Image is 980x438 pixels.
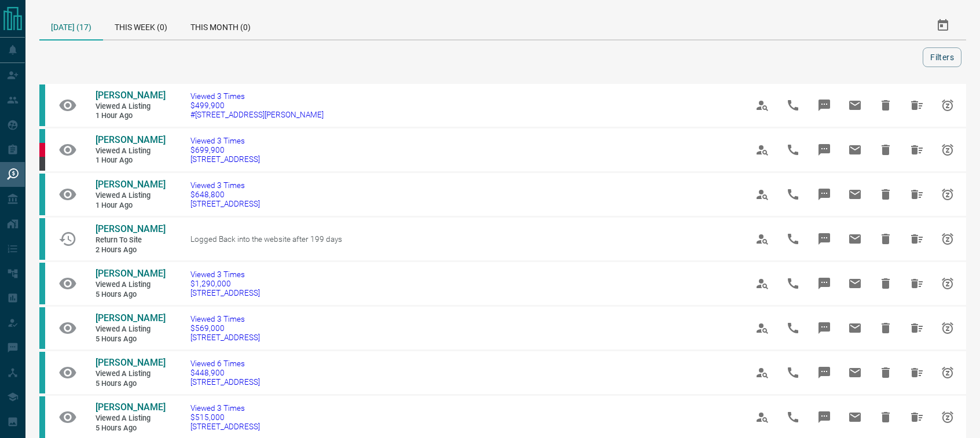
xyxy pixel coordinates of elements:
span: $699,900 [190,145,260,154]
span: Call [779,359,807,387]
span: Call [779,225,807,253]
span: View Profile [748,359,776,387]
span: Message [810,359,838,387]
span: $569,000 [190,323,260,333]
span: $448,900 [190,368,260,377]
span: Logged Back into the website after 199 days [190,234,342,244]
span: Viewed a Listing [96,414,165,424]
span: Snooze [934,181,961,208]
span: Call [779,181,807,208]
span: [PERSON_NAME] [96,268,166,279]
a: Viewed 3 Times$699,900[STREET_ADDRESS] [190,136,260,164]
div: [DATE] (17) [39,12,103,41]
span: Call [779,91,807,119]
span: 5 hours ago [96,290,165,300]
span: View Profile [748,403,776,431]
span: $499,900 [190,101,324,110]
span: 1 hour ago [96,156,165,165]
span: Viewed 3 Times [190,403,260,413]
span: Viewed 6 Times [190,359,260,368]
span: Hide All from Kata Loi [903,403,931,431]
span: Hide [872,91,900,119]
span: Snooze [934,225,961,253]
div: condos.ca [39,218,45,260]
a: [PERSON_NAME] [96,179,165,191]
a: Viewed 3 Times$648,800[STREET_ADDRESS] [190,181,260,208]
a: Viewed 3 Times$499,900#[STREET_ADDRESS][PERSON_NAME] [190,91,324,119]
a: [PERSON_NAME] [96,90,165,102]
span: Email [841,181,869,208]
span: [PERSON_NAME] [96,312,166,323]
span: Call [779,314,807,342]
span: Message [810,314,838,342]
span: Viewed a Listing [96,280,165,290]
a: [PERSON_NAME] [96,312,165,325]
span: Snooze [934,91,961,119]
span: [STREET_ADDRESS] [190,333,260,342]
span: Email [841,225,869,253]
span: Snooze [934,359,961,387]
span: 5 hours ago [96,424,165,433]
span: Viewed a Listing [96,325,165,334]
div: condos.ca [39,352,45,393]
span: Viewed 3 Times [190,270,260,279]
span: View Profile [748,136,776,164]
span: Message [810,225,838,253]
span: Hide All from Tracy Cowley [903,270,931,297]
span: Hide All from Antonella Barrasso [903,225,931,253]
span: Email [841,136,869,164]
span: #[STREET_ADDRESS][PERSON_NAME] [190,110,324,119]
span: Message [810,136,838,164]
span: Viewed a Listing [96,146,165,156]
span: [STREET_ADDRESS] [190,288,260,297]
div: condos.ca [39,84,45,126]
span: Hide [872,181,900,208]
span: [STREET_ADDRESS] [190,377,260,387]
button: Filters [923,47,961,67]
span: 2 hours ago [96,245,165,255]
span: Hide [872,225,900,253]
span: Viewed a Listing [96,102,165,112]
div: condos.ca [39,396,45,438]
div: mrloft.ca [39,157,45,171]
span: Snooze [934,403,961,431]
span: Viewed a Listing [96,369,165,379]
span: Message [810,91,838,119]
span: [PERSON_NAME] [96,357,166,368]
div: condos.ca [39,129,45,143]
span: [PERSON_NAME] [96,223,166,234]
a: [PERSON_NAME] [96,223,165,235]
span: [STREET_ADDRESS] [190,154,260,164]
span: Viewed 3 Times [190,314,260,323]
span: 5 hours ago [96,334,165,344]
span: Hide All from Nick Halary [903,91,931,119]
span: View Profile [748,91,776,119]
a: Viewed 3 Times$515,000[STREET_ADDRESS] [190,403,260,431]
span: Return to Site [96,235,165,245]
span: View Profile [748,314,776,342]
span: $515,000 [190,413,260,422]
span: $1,290,000 [190,279,260,288]
span: Call [779,403,807,431]
span: 5 hours ago [96,379,165,389]
span: Viewed 3 Times [190,136,260,145]
a: [PERSON_NAME] [96,134,165,146]
span: Hide [872,359,900,387]
span: View Profile [748,270,776,297]
span: [STREET_ADDRESS] [190,422,260,431]
span: Hide [872,403,900,431]
a: [PERSON_NAME] [96,402,165,414]
span: Snooze [934,136,961,164]
a: Viewed 6 Times$448,900[STREET_ADDRESS] [190,359,260,387]
a: [PERSON_NAME] [96,357,165,369]
div: condos.ca [39,307,45,349]
button: Select Date Range [929,12,957,39]
span: Viewed 3 Times [190,181,260,190]
div: property.ca [39,143,45,157]
span: Hide All from Sachin Devassy [903,181,931,208]
span: Snooze [934,270,961,297]
span: 1 hour ago [96,201,165,211]
div: This Week (0) [103,12,179,39]
span: Email [841,314,869,342]
span: Hide All from Lindsay Stern [903,136,931,164]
